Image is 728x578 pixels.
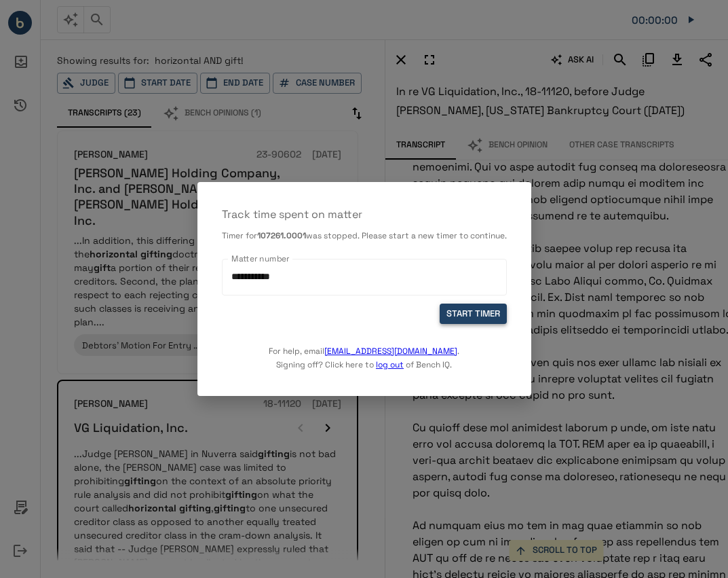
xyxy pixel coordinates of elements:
a: log out [376,359,404,370]
label: Matter number [231,253,290,265]
span: Timer for [222,230,257,241]
span: was stopped. Please start a new timer to continue. [306,230,507,241]
p: For help, email . Signing off? Click here to of Bench IQ. [269,324,459,372]
p: Track time spent on matter [222,206,507,223]
a: [EMAIL_ADDRESS][DOMAIN_NAME] [324,346,457,357]
b: 107261.0001 [257,230,306,241]
button: START TIMER [440,304,507,325]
